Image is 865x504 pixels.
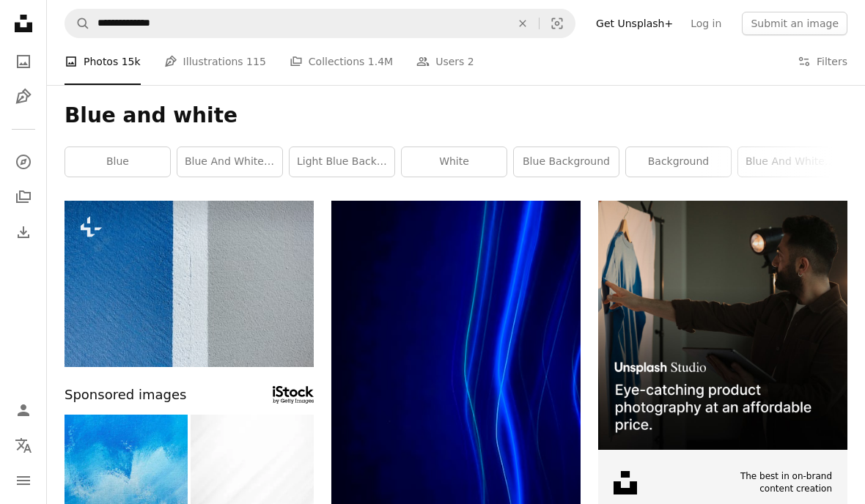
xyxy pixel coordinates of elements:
[742,12,847,35] button: Submit an image
[9,47,38,76] a: Photos
[507,10,539,37] button: Clear
[514,147,619,177] a: blue background
[9,396,38,425] a: Log in / Sign up
[738,147,843,177] a: blue and white abstract
[598,201,847,450] img: file-1715714098234-25b8b4e9d8faimage
[9,147,38,177] a: Explore
[65,385,186,406] span: Sponsored images
[65,147,170,177] a: blue
[65,277,314,290] a: a blue and grey wall with a white stripe
[290,147,394,177] a: light blue background
[177,147,282,177] a: blue and white background
[468,53,474,70] span: 2
[9,82,38,111] a: Illustrations
[65,103,847,129] h1: Blue and white
[626,147,731,177] a: background
[682,12,730,35] a: Log in
[368,53,393,70] span: 1.4M
[614,471,637,494] img: file-1631678316303-ed18b8b5cb9cimage
[719,470,832,495] span: The best in on-brand content creation
[9,431,38,460] button: Language
[540,10,575,37] button: Visual search
[290,38,393,85] a: Collections 1.4M
[65,10,90,37] button: Search Unsplash
[9,182,38,212] a: Collections
[65,201,314,367] img: a blue and grey wall with a white stripe
[416,38,474,85] a: Users 2
[331,360,581,373] a: a dark blue background with lines of light
[587,12,682,35] a: Get Unsplash+
[65,9,575,38] form: Find visuals sitewide
[246,53,266,70] span: 115
[798,38,847,85] button: Filters
[402,147,507,177] a: white
[9,218,38,247] a: Download History
[164,38,266,85] a: Illustrations 115
[9,466,38,495] button: Menu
